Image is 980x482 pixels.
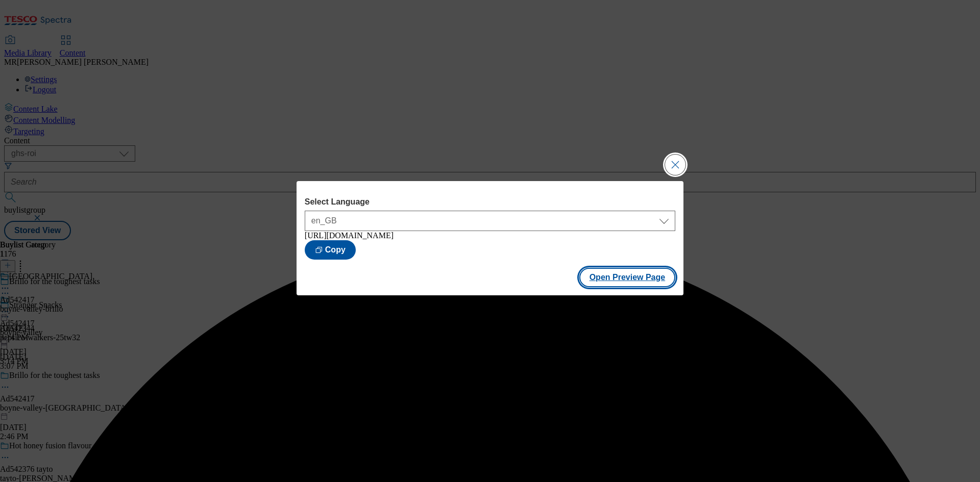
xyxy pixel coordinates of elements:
[579,268,676,287] button: Open Preview Page
[305,197,675,207] label: Select Language
[305,240,356,260] button: Copy
[305,231,675,240] div: [URL][DOMAIN_NAME]
[665,155,685,175] button: Close Modal
[297,181,683,295] div: Modal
